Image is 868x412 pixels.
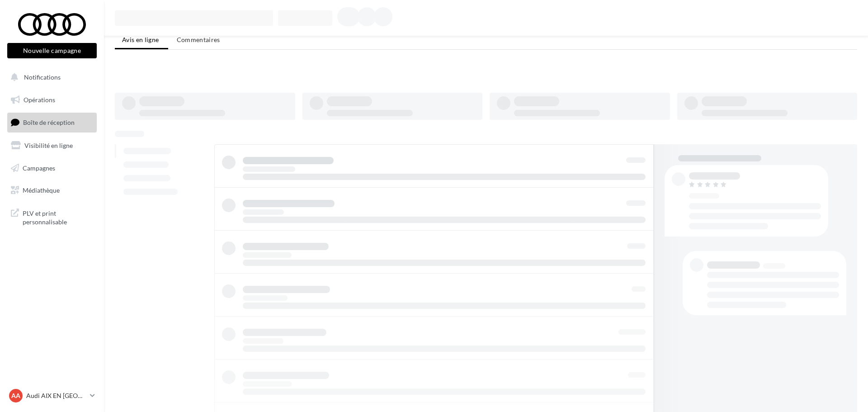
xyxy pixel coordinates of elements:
[177,36,220,43] span: Commentaires
[5,181,99,200] a: Médiathèque
[23,207,93,227] span: PLV et print personnalisable
[11,391,20,400] span: AA
[5,204,99,230] a: PLV et print personnalisable
[5,136,99,155] a: Visibilité en ligne
[24,142,73,149] span: Visibilité en ligne
[23,164,55,171] span: Campagnes
[26,391,86,400] p: Audi AIX EN [GEOGRAPHIC_DATA]
[7,387,97,404] a: AA Audi AIX EN [GEOGRAPHIC_DATA]
[5,90,99,109] a: Opérations
[5,68,95,87] button: Notifications
[5,113,99,132] a: Boîte de réception
[23,186,60,194] span: Médiathèque
[24,96,55,104] span: Opérations
[7,43,97,58] button: Nouvelle campagne
[23,118,75,126] span: Boîte de réception
[24,73,61,81] span: Notifications
[5,159,99,178] a: Campagnes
